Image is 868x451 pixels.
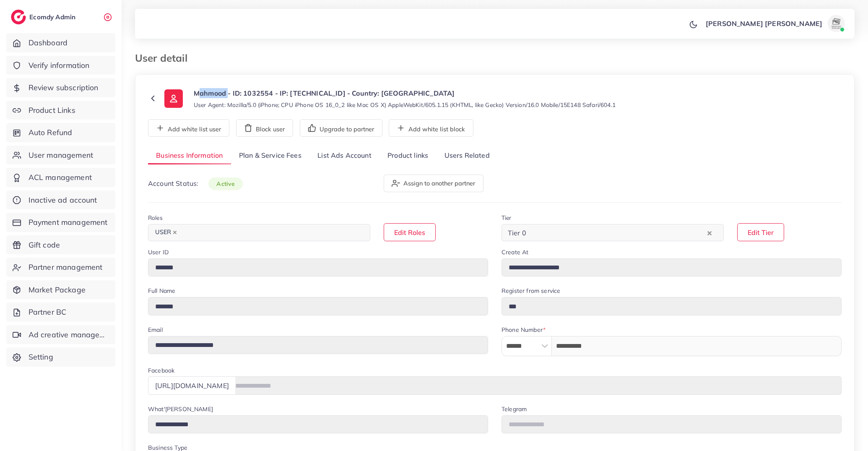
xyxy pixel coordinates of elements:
[6,56,115,75] a: Verify information
[6,78,115,97] a: Review subscription
[529,226,705,239] input: Search for option
[29,195,97,206] span: Inactive ad account
[29,37,68,48] span: Dashboard
[29,217,108,228] span: Payment management
[6,302,115,322] a: Partner BC
[6,235,115,255] a: Gift code
[502,214,512,222] label: Tier
[701,15,848,32] a: [PERSON_NAME] [PERSON_NAME]avatar
[164,89,183,108] img: ic-user-info.36bf1079.svg
[502,326,546,334] label: Phone Number
[29,127,73,138] span: Auto Refund
[148,119,229,137] button: Add white list user
[208,177,243,190] span: active
[29,240,60,250] span: Gift code
[29,284,86,295] span: Market Package
[148,178,243,189] p: Account Status:
[384,223,436,241] button: Edit Roles
[148,214,163,222] label: Roles
[436,147,497,165] a: Users Related
[737,223,784,241] button: Edit Tier
[182,226,359,239] input: Search for option
[502,224,724,241] div: Search for option
[6,325,115,344] a: Ad creative management
[6,213,115,232] a: Payment management
[6,280,115,300] a: Market Package
[309,147,379,165] a: List Ads Account
[194,88,616,98] p: Mahmood - ID: 1032554 - IP: [TECHNICAL_ID] - Country: [GEOGRAPHIC_DATA]
[11,10,78,24] a: logoEcomdy Admin
[29,172,92,183] span: ACL management
[173,230,177,235] button: Deselect USER
[384,175,483,192] button: Assign to another partner
[502,405,527,413] label: Telegram
[29,13,78,21] h2: Ecomdy Admin
[6,258,115,277] a: Partner management
[148,287,175,295] label: Full Name
[6,101,115,120] a: Product Links
[148,224,370,241] div: Search for option
[135,52,194,64] h3: User detail
[148,248,169,256] label: User ID
[29,307,67,318] span: Partner BC
[29,352,53,362] span: Setting
[6,33,115,52] a: Dashboard
[29,262,103,273] span: Partner management
[6,347,115,367] a: Setting
[707,228,712,237] button: Clear Selected
[151,227,181,238] span: USER
[29,329,109,340] span: Ad creative management
[300,119,382,137] button: Upgrade to partner
[29,105,75,116] span: Product Links
[194,101,616,109] small: User Agent: Mozilla/5.0 (iPhone; CPU iPhone OS 16_0_2 like Mac OS X) AppleWebKit/605.1.15 (KHTML,...
[6,146,115,165] a: User management
[6,123,115,142] a: Auto Refund
[6,168,115,187] a: ACL management
[706,18,822,29] p: [PERSON_NAME] [PERSON_NAME]
[29,60,90,71] span: Verify information
[6,190,115,210] a: Inactive ad account
[379,147,436,165] a: Product links
[506,227,528,239] span: Tier 0
[148,405,213,413] label: What'[PERSON_NAME]
[828,15,845,32] img: avatar
[29,82,99,93] span: Review subscription
[148,326,163,334] label: Email
[502,287,560,295] label: Register from service
[148,366,174,375] label: Facebook
[11,10,26,24] img: logo
[29,150,93,161] span: User management
[148,147,231,165] a: Business Information
[148,376,236,394] div: [URL][DOMAIN_NAME]
[236,119,293,137] button: Block user
[502,248,528,256] label: Create At
[389,119,473,137] button: Add white list block
[231,147,309,165] a: Plan & Service Fees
